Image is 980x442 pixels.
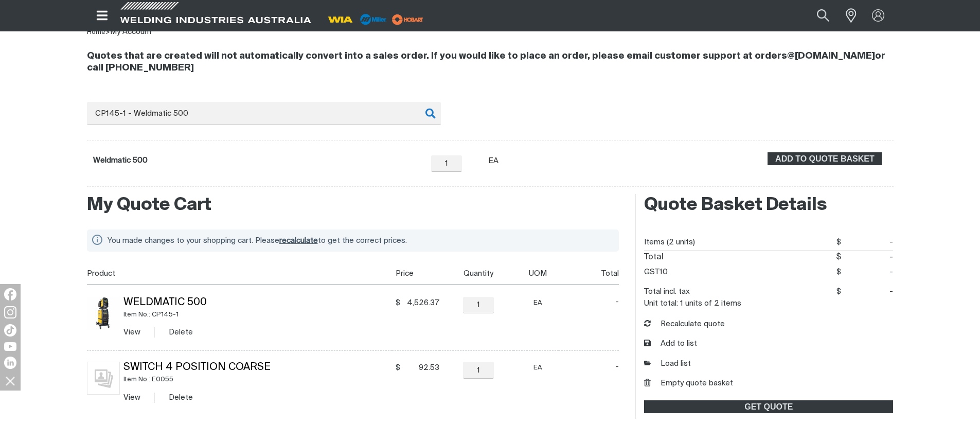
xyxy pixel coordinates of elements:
[4,342,16,351] img: YouTube
[93,156,148,164] a: Weldmatic 500
[806,4,841,27] button: Search products
[87,102,894,187] div: Product or group for quick order
[403,298,439,308] span: 4,526.37
[389,15,426,23] a: miller
[169,326,193,338] button: Delete Weldmatic 500
[279,237,318,244] span: recalculate cart
[836,238,841,246] span: $
[87,194,619,217] h2: My Quote Cart
[841,235,894,250] span: -
[87,29,105,36] a: Home
[518,362,559,374] div: EA
[645,400,892,414] span: GET QUOTE
[123,394,140,401] a: View Switch 4 Position Coarse
[2,372,19,390] img: hide socials
[87,297,120,330] img: Weldmatic 500
[518,297,559,309] div: EA
[123,309,392,321] div: Item No.: CP145-1
[644,194,893,217] h2: Quote Basket Details
[644,358,691,370] a: Load list
[403,363,439,373] span: 92.53
[4,288,16,300] img: Facebook
[87,262,392,285] th: Product
[768,152,882,166] button: Add Weldmatic 500 to the shopping cart
[87,362,120,395] img: No image for this product
[105,29,110,36] span: >
[841,264,894,280] span: -
[439,262,513,285] th: Quantity
[644,251,664,264] dt: Total
[841,251,894,264] span: -
[123,374,392,385] div: Item No.: E0055
[4,357,16,369] img: LinkedIn
[836,268,841,276] span: $
[583,297,619,307] span: -
[123,297,207,308] a: Weldmatic 500
[836,253,841,261] span: $
[644,284,690,299] dt: Total incl. tax
[108,234,607,247] div: You made changes to your shopping cart. Please to get the correct prices.
[644,319,725,330] button: Recalculate quote
[769,152,881,166] span: ADD TO QUOTE BASKET
[169,392,193,403] button: Delete Switch 4 Position Coarse
[787,51,875,61] a: @[DOMAIN_NAME]
[396,298,400,308] span: $
[644,299,741,307] dt: Unit total: 1 units of 2 items
[87,50,894,74] h4: Quotes that are created will not automatically convert into a sales order. If you would like to p...
[87,102,441,125] input: Product name or item number...
[488,155,500,167] div: EA
[4,306,16,319] img: Instagram
[513,262,559,285] th: UOM
[389,12,426,27] img: miller
[644,264,668,280] dt: GST10
[583,362,619,372] span: -
[841,284,894,299] span: -
[110,28,152,36] a: My Account
[644,338,697,350] button: Add to list
[396,363,400,373] span: $
[644,378,733,390] button: Empty quote basket
[123,362,271,373] a: Switch 4 Position Coarse
[123,328,140,336] a: View Weldmatic 500
[392,262,439,285] th: Price
[644,400,893,414] a: GET QUOTE
[644,235,695,250] dt: Items (2 units)
[559,262,619,285] th: Total
[792,4,840,27] input: Product name or item number...
[836,288,841,295] span: $
[4,324,16,337] img: TikTok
